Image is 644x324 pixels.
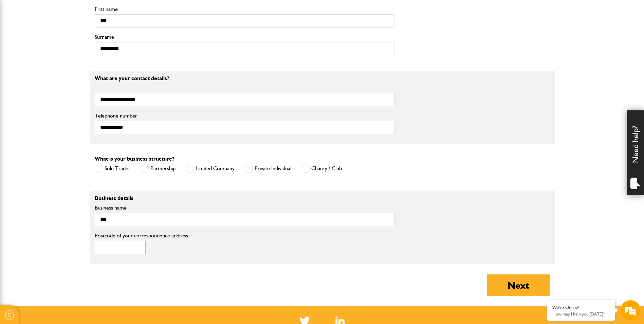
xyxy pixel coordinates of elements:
label: Charity / Club [301,164,342,173]
div: We're Online! [552,305,610,310]
div: Minimize live chat window [111,3,128,20]
label: Sole Trader [95,164,130,173]
label: Private Individual [245,164,291,173]
textarea: Type your message and hit 'Enter' [9,123,124,203]
em: Start Chat [92,209,123,218]
p: What are your contact details? [95,76,394,81]
input: Enter your email address [9,83,124,98]
p: Business details [95,196,394,201]
label: What is your business structure? [95,156,174,162]
img: d_20077148190_company_1631870298795_20077148190 [12,38,29,47]
div: Chat with us now [35,38,114,47]
label: Postcode of your correspondence address [95,233,198,238]
label: Business name [95,205,394,211]
label: Partnership [141,164,176,173]
label: Limited Company [186,164,235,173]
div: Need help? [627,110,644,195]
label: First name [95,6,394,12]
input: Enter your phone number [9,103,124,118]
label: Telephone number [95,113,394,119]
p: How may I help you today? [552,311,610,317]
label: Surname [95,34,394,40]
button: Next [487,274,550,296]
input: Enter your last name [9,63,124,78]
